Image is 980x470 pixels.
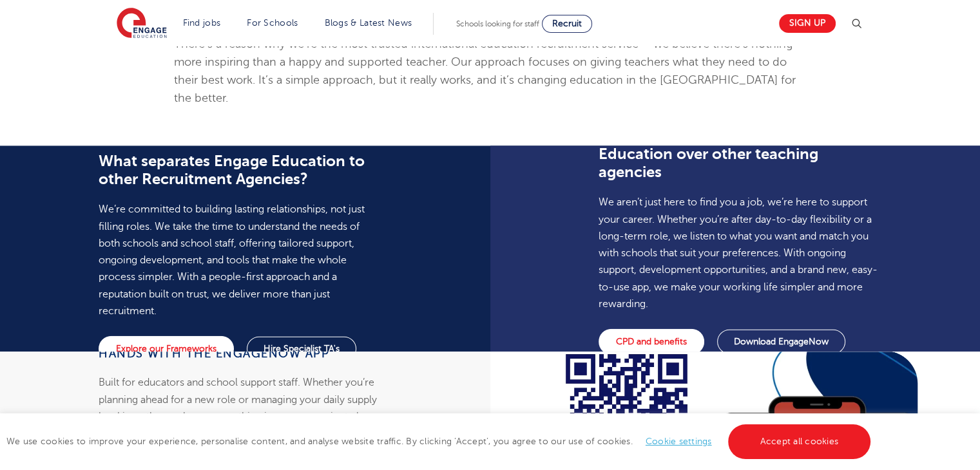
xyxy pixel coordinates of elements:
[779,14,836,33] a: Sign up
[325,18,412,28] a: Blogs & Latest News
[646,437,712,446] a: Cookie settings
[456,19,539,28] span: Schools looking for staff
[599,127,881,181] h3: Why school staff prefer Engage Education over other teaching agencies
[552,19,582,28] span: Recruit
[6,437,874,446] span: We use cookies to improve your experience, personalise content, and analyse website traffic. By c...
[99,201,381,319] p: We’re committed to building lasting relationships, not just filling roles. We take the time to un...
[599,194,881,312] p: We aren’t just here to find you a job, we’re here to support your career. Whether you’re after da...
[117,8,167,40] img: Engage Education
[599,329,704,355] a: CPD and benefits
[99,152,381,188] h3: What separates Engage Education to other Recruitment Agencies?
[99,374,381,425] p: Built for educators and school support staff. Whether you’re planning ahead for a new role or man...
[247,337,356,361] a: Hire Specialist TA's
[542,15,592,33] a: Recruit
[183,18,221,28] a: Find jobs
[99,336,234,362] a: Explore our Frameworks
[247,18,298,28] a: For Schools
[728,424,871,459] a: Accept all cookies
[717,330,845,354] a: Download EngageNow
